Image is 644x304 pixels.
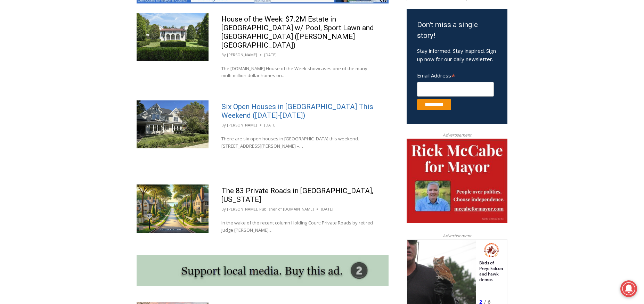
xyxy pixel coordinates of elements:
span: Advertisement [436,232,478,239]
span: Advertisement [436,132,478,138]
span: By [221,122,226,128]
a: Six Open Houses in [GEOGRAPHIC_DATA] This Weekend ([DATE]-[DATE]) [221,102,373,120]
p: In the wake of the recent column Holding Court: Private Roads by retired Judge [PERSON_NAME]… [221,219,376,234]
img: 76 Glen Oaks Drive, Rye [137,100,209,148]
p: The [DOMAIN_NAME] House of the Week showcases one of the many multi-million dollar homes on… [221,65,376,80]
div: Birds of Prey: Falcon and hawk demos [73,20,97,57]
span: By [221,206,226,212]
p: Stay informed. Stay inspired. Sign up now for our daily newsletter. [417,47,497,63]
div: / [78,59,79,66]
time: [DATE] [321,206,333,212]
img: support local media, buy this ad [137,255,389,286]
div: 2 [73,59,76,66]
div: 6 [81,59,84,66]
a: The 83 Private Roads in [GEOGRAPHIC_DATA], [US_STATE] [221,187,373,204]
h4: [PERSON_NAME] Read Sanctuary Fall Fest: [DATE] [6,70,89,86]
time: [DATE] [264,52,277,58]
a: [PERSON_NAME] [227,52,257,57]
a: Intern @ [DOMAIN_NAME] [167,67,337,87]
a: House of the Week: $7.2M Estate in [GEOGRAPHIC_DATA] w/ Pool, Sport Lawn and [GEOGRAPHIC_DATA] ([... [221,15,374,49]
label: Email Address [417,68,494,81]
img: McCabe for Mayor [407,139,507,223]
a: [PERSON_NAME] [227,122,257,128]
span: Intern @ [DOMAIN_NAME] [182,69,322,85]
img: 73 Park Drive South, Rye [137,13,209,61]
div: "At the 10am stand-up meeting, each intern gets a chance to take [PERSON_NAME] and the other inte... [176,0,328,67]
img: DALLE 2025-09-08 Holding Court 2025-09-09 Private Roads [137,184,209,232]
p: There are six open houses in [GEOGRAPHIC_DATA] this weekend. [STREET_ADDRESS][PERSON_NAME] –… [221,135,376,150]
h3: Don't miss a single story! [417,19,497,41]
a: [PERSON_NAME], Publisher of [DOMAIN_NAME] [227,206,314,212]
time: [DATE] [264,122,277,128]
a: [PERSON_NAME] Read Sanctuary Fall Fest: [DATE] [0,69,100,87]
span: By [221,52,226,58]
